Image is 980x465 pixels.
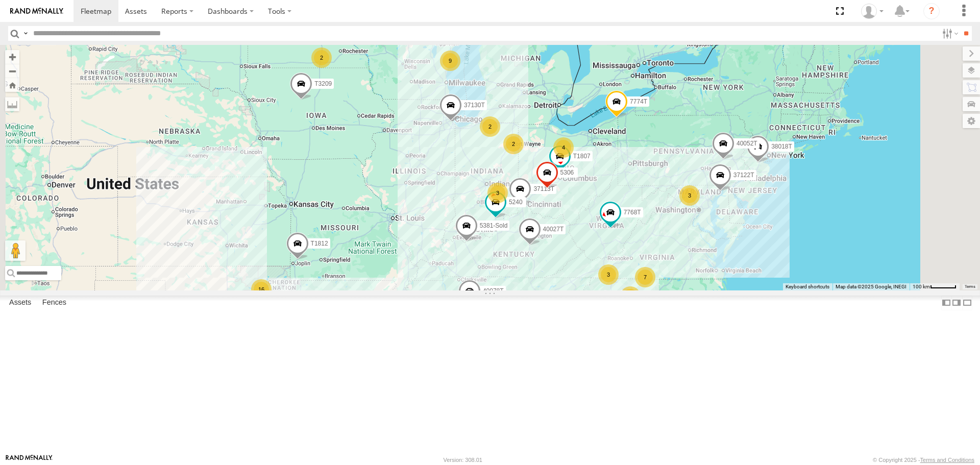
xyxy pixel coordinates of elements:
label: Assets [4,296,36,310]
span: 37130T [464,102,485,109]
div: 7 [635,267,655,287]
span: 5240 [509,199,523,206]
label: Dock Summary Table to the Right [951,296,962,310]
div: 3 [487,183,508,203]
label: Measure [5,97,19,111]
label: Fences [37,296,71,310]
button: Zoom Home [5,78,19,92]
span: 37122T [733,172,754,179]
a: Terms (opens in new tab) [965,284,975,288]
span: 5306 [560,169,574,177]
div: Version: 308.01 [444,457,482,463]
span: T1807 [573,153,591,160]
span: 37113T [533,186,554,193]
button: Keyboard shortcuts [786,283,829,290]
div: 9 [440,51,460,71]
div: 4 [553,137,574,158]
span: 40078T [483,287,504,295]
span: T1812 [311,240,328,248]
div: 3 [598,264,619,285]
span: 40027T [543,226,564,233]
button: Zoom out [5,64,19,78]
span: 7768T [624,209,641,216]
button: Drag Pegman onto the map to open Street View [5,240,26,261]
a: Terms and Conditions [920,457,974,463]
button: Zoom in [5,50,19,64]
span: 5381-Sold [480,223,508,230]
button: Map Scale: 100 km per 48 pixels [910,283,960,290]
span: 40052T [737,140,757,148]
span: 38018T [771,143,792,150]
div: 2 [311,47,332,68]
span: 100 km [913,284,930,289]
div: 2 [503,134,524,154]
div: 79 [620,286,641,307]
div: 2 [480,116,500,137]
label: Dock Summary Table to the Left [941,296,951,310]
span: Map data ©2025 Google, INEGI [836,284,906,289]
div: 3 [679,185,700,206]
div: Dwight Wallace [857,4,887,19]
div: © Copyright 2025 - [873,457,974,463]
div: 16 [251,279,272,300]
a: Visit our Website [6,455,53,465]
span: 7774T [630,99,647,106]
span: T3209 [314,80,332,87]
label: Search Query [21,26,30,41]
label: Hide Summary Table [962,296,972,310]
img: rand-logo.svg [10,8,63,15]
i: ? [923,3,940,19]
label: Search Filter Options [938,26,960,41]
label: Map Settings [963,114,980,128]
